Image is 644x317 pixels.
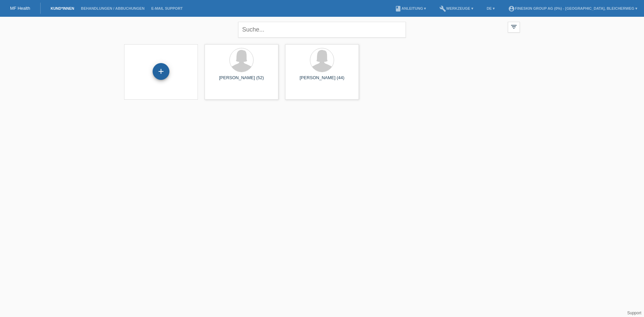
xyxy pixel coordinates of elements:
a: DE ▾ [483,6,498,10]
div: [PERSON_NAME] (52) [210,75,273,86]
a: buildWerkzeuge ▾ [436,6,477,10]
a: E-Mail Support [148,6,186,10]
div: [PERSON_NAME] (44) [290,75,354,86]
a: Support [627,311,641,315]
div: Kund*in hinzufügen [153,66,169,77]
a: MF Health [10,6,30,11]
a: Behandlungen / Abbuchungen [77,6,148,10]
a: bookAnleitung ▾ [391,6,429,10]
input: Suche... [238,22,406,38]
i: book [395,5,401,12]
i: build [439,5,446,12]
a: Kund*innen [47,6,77,10]
a: account_circleFineSkin Group AG (0%) - [GEOGRAPHIC_DATA], Bleicherweg ▾ [505,6,641,10]
i: account_circle [508,5,515,12]
i: filter_list [510,23,518,31]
